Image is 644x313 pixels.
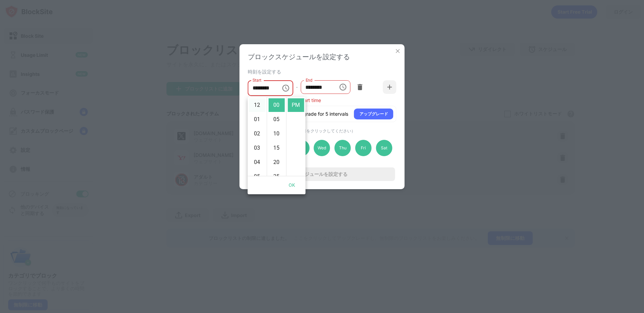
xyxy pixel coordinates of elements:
div: Wed [314,140,330,156]
div: アップグレード [359,111,388,117]
li: 4 hours [249,155,265,169]
ul: Select hours [248,97,267,176]
li: 2 hours [249,127,265,141]
div: Sat [376,140,392,156]
li: 10 minutes [269,127,285,141]
li: 5 hours [249,170,265,183]
li: 20 minutes [269,155,285,169]
li: 1 hours [249,113,265,126]
button: OK [281,179,303,192]
li: 0 minutes [269,98,285,112]
div: - [296,83,298,91]
div: 時刻を設定する [248,69,395,74]
span: （無効にする日をクリックしてください） [278,128,355,133]
div: Fri [355,140,372,156]
div: Thu [335,140,351,156]
div: スケジュールを設定する [295,171,348,177]
img: x-button.svg [395,48,401,54]
li: 12 hours [249,98,265,112]
button: Choose time, selected time is 12:00 AM [336,80,350,94]
label: Start [253,77,261,83]
li: PM [288,98,304,112]
li: 15 minutes [269,141,285,155]
label: End [305,77,312,83]
ul: Select minutes [267,97,286,176]
ul: Select meridiem [286,97,306,176]
div: 選択した日付 [248,128,395,134]
li: 5 minutes [269,113,285,126]
div: End time must be after start time [248,97,397,103]
div: ブロックスケジュールを設定する [248,52,397,62]
li: 3 hours [249,141,265,155]
button: Choose time, selected time is 11:00 PM [279,81,292,95]
li: 25 minutes [269,170,285,183]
